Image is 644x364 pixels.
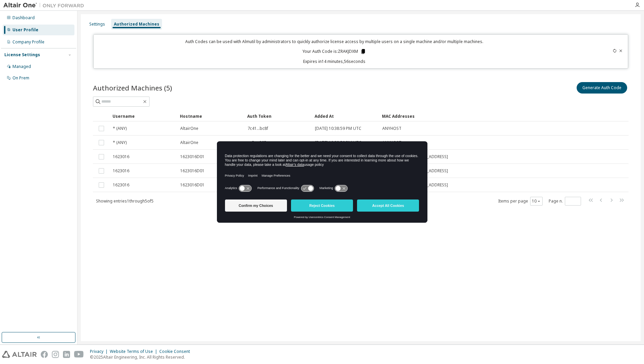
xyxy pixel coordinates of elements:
[90,349,110,354] div: Privacy
[382,140,401,145] span: ANYHOST
[112,111,174,121] div: Username
[549,197,581,206] span: Page n.
[382,126,401,131] span: ANYHOST
[93,83,172,93] span: Authorized Machines (5)
[89,22,105,27] div: Settings
[113,182,129,188] span: 1623016
[315,126,361,131] span: [DATE] 10:38:59 PM UTC
[12,15,35,21] div: Dashboard
[180,182,204,188] span: 1623016D01
[532,198,541,204] button: 10
[113,140,127,145] span: * (ANY)
[382,111,560,121] div: MAC Addresses
[12,27,38,33] div: User Profile
[96,198,154,204] span: Showing entries 1 through 5 of 5
[63,351,70,358] img: linkedin.svg
[52,351,59,358] img: instagram.svg
[113,154,129,159] span: 1623016
[114,22,159,27] div: Authorized Machines
[113,168,129,174] span: 1623016
[98,39,572,44] p: Auth Codes can be used with Almutil by administrators to quickly authorize license access by mult...
[90,354,194,360] p: © 2025 Altair Engineering, Inc. All Rights Reserved.
[12,64,31,69] div: Managed
[2,351,37,358] img: altair_logo.svg
[180,168,204,174] span: 1623016D01
[12,39,44,45] div: Company Profile
[3,2,88,9] img: Altair One
[113,126,127,131] span: * (ANY)
[498,197,543,206] span: Items per page
[248,140,268,145] span: ac5c...205c
[4,52,40,58] div: License Settings
[315,111,377,121] div: Added At
[315,140,361,145] span: [DATE] 10:38:59 PM UTC
[159,349,194,354] div: Cookie Consent
[180,154,204,159] span: 1623016D01
[180,126,198,131] span: AltairOne
[110,349,159,354] div: Website Terms of Use
[302,48,366,54] p: Your Auth Code is: ZRAKJDXM
[74,351,84,358] img: youtube.svg
[41,351,48,358] img: facebook.svg
[248,126,268,131] span: 7c41...bc8f
[180,140,198,145] span: AltairOne
[98,59,572,64] p: Expires in 14 minutes, 56 seconds
[247,111,309,121] div: Auth Token
[577,82,627,94] button: Generate Auth Code
[180,111,242,121] div: Hostname
[12,75,29,81] div: On Prem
